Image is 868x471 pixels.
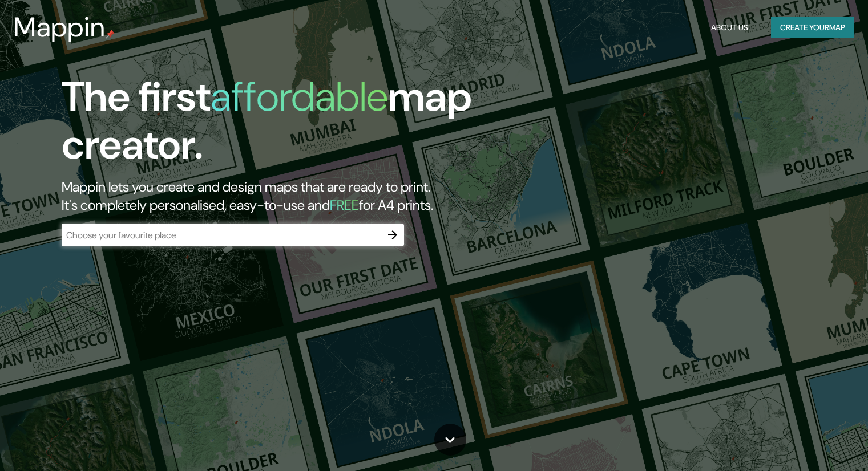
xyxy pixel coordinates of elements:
[771,17,854,38] button: Create yourmap
[330,196,359,214] h5: FREE
[211,70,388,123] h1: affordable
[62,178,496,214] h2: Mappin lets you create and design maps that are ready to print. It's completely personalised, eas...
[62,73,496,178] h1: The first map creator.
[14,11,106,43] h3: Mappin
[766,427,855,458] iframe: Help widget launcher
[706,17,753,38] button: About Us
[62,229,381,242] input: Choose your favourite place
[106,30,115,39] img: mappin-pin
